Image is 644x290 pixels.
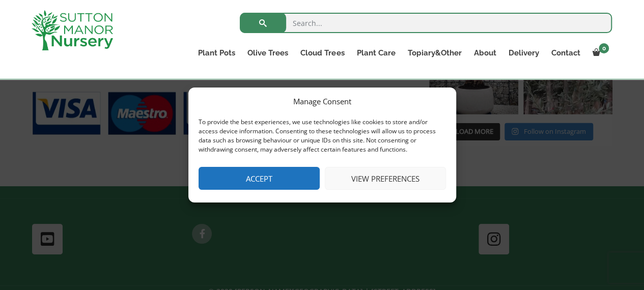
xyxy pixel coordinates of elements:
[586,46,612,60] a: 0
[401,46,467,60] a: Topiary&Other
[199,118,445,154] div: To provide the best experiences, we use technologies like cookies to store and/or access device i...
[192,46,241,60] a: Plant Pots
[502,46,545,60] a: Delivery
[350,46,401,60] a: Plant Care
[32,10,113,50] img: logo
[325,167,446,190] button: View preferences
[199,167,320,190] button: Accept
[241,46,294,60] a: Olive Trees
[545,46,586,60] a: Contact
[240,13,612,33] input: Search...
[294,46,350,60] a: Cloud Trees
[293,95,351,107] div: Manage Consent
[467,46,502,60] a: About
[599,43,609,53] span: 0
